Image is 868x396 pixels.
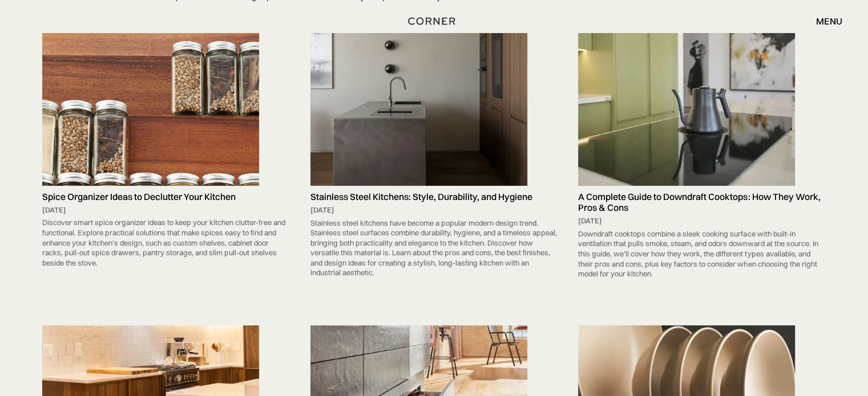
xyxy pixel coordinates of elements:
div: [DATE] [578,216,826,226]
div: [DATE] [310,205,558,215]
div: menu [805,11,842,31]
div: menu [816,17,842,26]
a: home [404,14,463,28]
a: Spice Organizer Ideas to Declutter Your Kitchen[DATE]Discover smart spice organizer ideas to keep... [37,33,296,271]
div: Discover smart spice organizer ideas to keep your kitchen clutter-free and functional. Explore pr... [42,215,290,271]
div: [DATE] [42,205,290,215]
h5: A Complete Guide to Downdraft Cooktops: How They Work, Pros & Cons [578,191,826,213]
div: Stainless steel kitchens have become a popular modern design trend. Stainless steel surfaces comb... [310,215,558,281]
a: A Complete Guide to Downdraft Cooktops: How They Work, Pros & Cons[DATE]Downdraft cooktops combin... [572,33,831,281]
a: Stainless Steel Kitchens: Style, Durability, and Hygiene[DATE]Stainless steel kitchens have becom... [305,33,564,281]
div: Downdraft cooktops combine a sleek cooking surface with built-in ventilation that pulls smoke, st... [578,226,826,282]
h5: Stainless Steel Kitchens: Style, Durability, and Hygiene [310,191,558,202]
h5: Spice Organizer Ideas to Declutter Your Kitchen [42,191,290,202]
